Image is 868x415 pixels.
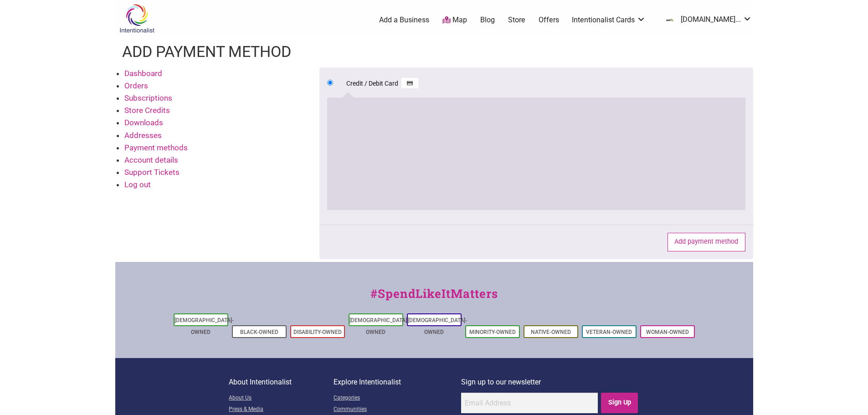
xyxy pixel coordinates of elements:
[124,168,180,177] a: Support Tickets
[124,118,163,127] a: Downloads
[115,4,159,33] img: Intentionalist
[346,78,418,89] label: Credit / Debit Card
[461,376,639,388] p: Sign up to our newsletter
[229,393,334,404] a: About Us
[122,41,291,63] h1: Add payment method
[124,81,148,90] a: Orders
[668,233,745,251] button: Add payment method
[124,180,151,189] a: Log out
[461,393,598,413] input: Email Address
[401,78,418,89] img: Credit / Debit Card
[334,393,461,404] a: Categories
[408,317,467,335] a: [DEMOGRAPHIC_DATA]-Owned
[124,106,170,115] a: Store Credits
[115,285,753,312] div: #SpendLikeItMatters
[124,93,172,102] a: Subscriptions
[659,12,752,28] a: [DOMAIN_NAME]...
[508,15,525,25] a: Store
[586,329,632,335] a: Veteran-Owned
[293,329,342,335] a: Disability-Owned
[240,329,278,335] a: Black-Owned
[480,15,495,25] a: Blog
[229,376,334,388] p: About Intentionalist
[124,131,162,140] a: Addresses
[175,317,234,335] a: [DEMOGRAPHIC_DATA]-Owned
[539,15,559,25] a: Offers
[659,12,752,28] li: p.com...
[531,329,571,335] a: Native-Owned
[442,15,467,26] a: Map
[379,15,429,25] a: Add a Business
[115,67,307,199] nav: Account pages
[601,393,638,413] input: Sign Up
[334,376,461,388] p: Explore Intentionalist
[124,155,178,164] a: Account details
[332,103,740,203] iframe: Secure payment input frame
[469,329,516,335] a: Minority-Owned
[124,69,162,78] a: Dashboard
[349,317,409,335] a: [DEMOGRAPHIC_DATA]-Owned
[646,329,689,335] a: Woman-Owned
[572,15,646,25] a: Intentionalist Cards
[124,143,188,152] a: Payment methods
